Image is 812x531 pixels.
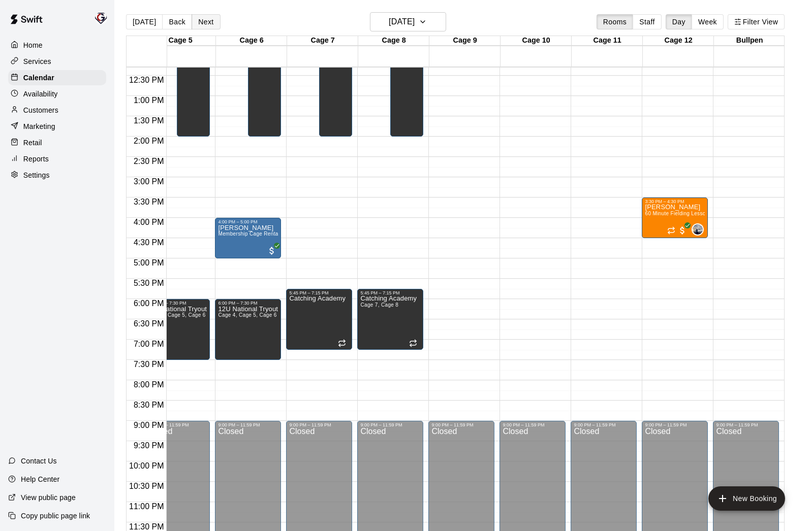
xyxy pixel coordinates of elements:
span: Membership Cage Rental [218,231,279,237]
div: Cage 8 [358,36,429,46]
a: Availability [8,86,106,102]
button: Rooms [597,14,633,29]
span: Cage 7, Cage 8 [360,302,398,308]
span: 1:30 PM [131,116,167,125]
a: Retail [8,135,106,150]
div: Cage 10 [501,36,572,46]
button: add [708,486,785,511]
span: All customers have paid [267,246,277,256]
button: Next [192,14,220,29]
h6: [DATE] [389,15,415,29]
div: 6:00 PM – 7:30 PM: 12U National Tryout [144,299,210,360]
img: Wells Jones [693,224,703,235]
span: 6:00 PM [131,299,167,308]
span: 8:00 PM [131,380,167,389]
span: 4:00 PM [131,218,167,226]
div: Cage 5 [145,36,216,46]
span: 3:30 PM [131,197,167,206]
p: Marketing [23,121,55,131]
span: 5:30 PM [131,279,167,287]
p: Calendar [23,73,54,83]
button: Day [666,14,692,29]
p: Help Center [21,474,59,484]
p: Customers [23,105,58,115]
span: Recurring event [409,339,417,347]
span: 11:00 PM [127,502,166,511]
span: 5:00 PM [131,258,167,267]
div: 9:00 PM – 11:59 PM [574,422,634,427]
span: 11:30 PM [127,522,166,531]
div: Mike Colangelo (Owner) [93,8,114,28]
div: 5:45 PM – 7:15 PM [289,290,349,295]
div: Cage 9 [429,36,501,46]
span: 10:30 PM [127,482,166,490]
span: 3:00 PM [131,177,167,186]
a: Services [8,54,106,69]
div: 9:00 PM – 11:59 PM [218,422,278,427]
p: Services [23,56,51,67]
span: 4:30 PM [131,238,167,247]
span: Cage 4, Cage 5, Cage 6 [218,312,276,318]
button: [DATE] [370,12,446,31]
button: [DATE] [126,14,163,29]
p: Copy public page link [21,511,90,521]
div: 5:45 PM – 7:15 PM [360,290,420,295]
button: Week [692,14,724,29]
span: Recurring event [667,226,675,235]
div: 5:45 PM – 7:15 PM: Catching Academy [357,289,423,350]
div: 6:00 PM – 7:30 PM [218,301,278,306]
p: Home [23,40,43,50]
a: Settings [8,168,106,183]
span: 7:00 PM [131,340,167,348]
a: Marketing [8,119,106,134]
span: Recurring event [338,339,346,347]
span: 9:30 PM [131,441,167,450]
div: 4:00 PM – 5:00 PM: Membership Cage Rental [215,218,281,258]
span: 12:30 PM [127,76,166,84]
span: 9:00 PM [131,421,167,429]
div: 9:00 PM – 11:59 PM [716,422,776,427]
div: 9:00 PM – 11:59 PM [360,422,420,427]
a: Calendar [8,70,106,85]
button: Staff [633,14,662,29]
div: 3:30 PM – 4:30 PM [645,199,705,204]
p: Retail [23,138,42,148]
a: Reports [8,151,106,167]
button: Filter View [728,14,785,29]
div: Wells Jones [692,223,704,236]
span: 7:30 PM [131,360,167,369]
div: 9:00 PM – 11:59 PM [645,422,705,427]
p: View public page [21,492,76,503]
div: 9:00 PM – 11:59 PM [503,422,563,427]
div: Cage 12 [643,36,714,46]
div: Cage 11 [572,36,643,46]
div: 9:00 PM – 11:59 PM [431,422,491,427]
p: Settings [23,170,50,180]
span: 60 Minute Fielding Lesson [645,211,708,216]
div: 9:00 PM – 11:59 PM [289,422,349,427]
p: Contact Us [21,456,57,466]
div: 4:00 PM – 5:00 PM [218,219,278,224]
span: 2:30 PM [131,157,167,165]
div: Home [8,38,106,53]
div: Bullpen [714,36,785,46]
button: Back [162,14,192,29]
div: 6:00 PM – 7:30 PM [147,301,207,306]
span: 8:30 PM [131,401,167,409]
p: Reports [23,154,49,164]
div: 5:45 PM – 7:15 PM: Catching Academy [286,289,352,350]
a: Customers [8,103,106,118]
span: Cage 4, Cage 5, Cage 6 [147,312,205,318]
div: 3:30 PM – 4:30 PM: 60 Minute Fielding Lesson [642,197,708,238]
div: Cage 7 [287,36,358,46]
p: Availability [23,89,58,99]
div: 6:00 PM – 7:30 PM: 12U National Tryout [215,299,281,360]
